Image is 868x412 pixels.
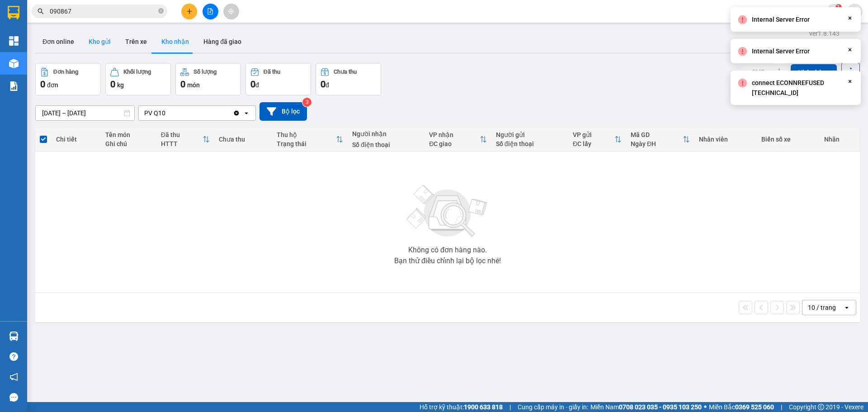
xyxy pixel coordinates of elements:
[166,109,167,118] input: Selected PV Q10.
[846,78,854,85] svg: Close
[47,81,58,89] span: đơn
[223,4,239,19] button: aim
[496,131,564,138] div: Người gửi
[518,402,588,412] span: Cung cấp máy in - giấy in:
[38,8,44,14] span: search
[105,140,152,147] div: Ghi chú
[186,8,193,14] span: plus
[180,79,185,90] span: 0
[81,31,118,52] button: Kho gửi
[402,180,493,243] img: svg+xml;base64,PHN2ZyBjbGFzcz0ibGlzdC1wbHVnX19zdmciIHhtbG5zPSJodHRwOi8vd3d3LnczLm9yZy8yMDAwL3N2Zy...
[175,63,241,95] button: Số lượng0món
[334,69,357,75] div: Chưa thu
[568,128,626,152] th: Toggle SortBy
[228,8,234,14] span: aim
[394,257,501,265] div: Bạn thử điều chỉnh lại bộ lọc nhé!
[154,31,196,52] button: Kho nhận
[105,63,171,95] button: Khối lượng0kg
[626,128,694,152] th: Toggle SortBy
[9,81,19,91] img: solution-icon
[745,64,772,80] button: SMS
[846,14,854,22] svg: Close
[53,69,78,75] div: Đơn hàng
[9,393,18,402] span: message
[272,128,348,152] th: Toggle SortBy
[158,7,164,16] span: close-circle
[735,403,774,411] strong: 0369 525 060
[118,31,154,52] button: Trên xe
[158,8,164,14] span: close-circle
[250,79,255,90] span: 0
[105,131,152,138] div: Tên món
[187,81,200,89] span: món
[352,141,420,148] div: Số điện thoại
[818,404,824,410] span: copyright
[761,136,815,143] div: Biển số xe
[752,14,810,24] div: Internal Server Error
[50,6,156,16] input: Tìm tên, số ĐT hoặc mã đơn
[243,109,250,117] svg: open
[264,69,280,75] div: Đã thu
[156,128,214,152] th: Toggle SortBy
[35,63,101,95] button: Đơn hàng0đơn
[9,373,18,381] span: notification
[40,79,45,90] span: 0
[496,140,564,147] div: Số điện thoại
[808,303,836,312] div: 10 / trang
[277,131,336,138] div: Thu hộ
[619,403,702,411] strong: 0708 023 035 - 0935 103 250
[277,140,336,147] div: Trạng thái
[325,81,329,89] span: đ
[161,131,203,138] div: Đã thu
[117,81,124,89] span: kg
[203,4,218,19] button: file-add
[9,331,19,341] img: warehouse-icon
[321,79,325,90] span: 0
[207,8,213,14] span: file-add
[631,131,683,138] div: Mã GD
[846,46,854,53] svg: Close
[590,402,702,412] span: Miền Nam
[302,98,311,107] sup: 3
[464,403,503,411] strong: 1900 633 818
[781,402,782,412] span: |
[408,246,487,254] div: Không có đơn hàng nào.
[429,131,480,138] div: VP nhận
[9,352,18,361] span: question-circle
[791,64,837,81] button: Nhập hàng
[245,63,311,95] button: Đã thu0đ
[631,140,683,147] div: Ngày ĐH
[699,136,752,143] div: Nhân viên
[709,402,774,412] span: Miền Bắc
[425,128,491,152] th: Toggle SortBy
[9,36,19,46] img: dashboard-icon
[835,4,842,10] sup: 1
[219,136,268,143] div: Chưa thu
[316,63,381,95] button: Chưa thu0đ
[36,106,134,120] input: Select a date range.
[352,130,420,137] div: Người nhận
[837,4,840,10] span: 1
[704,405,707,409] span: ⚪️
[573,131,614,138] div: VP gửi
[9,59,19,68] img: warehouse-icon
[233,109,240,117] svg: Clear value
[161,140,203,147] div: HTTT
[420,402,503,412] span: Hỗ trợ kỹ thuật:
[35,31,81,52] button: Đơn online
[843,304,850,311] svg: open
[847,4,863,19] button: caret-down
[429,140,480,147] div: ĐC giao
[110,79,115,90] span: 0
[123,69,151,75] div: Khối lượng
[181,4,197,19] button: plus
[8,6,19,19] img: logo-vxr
[193,69,217,75] div: Số lượng
[774,5,826,17] span: ngkimtu.tkn
[144,109,165,118] div: PV Q10
[255,81,259,89] span: đ
[509,402,511,412] span: |
[573,140,614,147] div: ĐC lấy
[752,78,846,98] div: connect ECONNREFUSED [TECHNICAL_ID]
[824,136,855,143] div: Nhãn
